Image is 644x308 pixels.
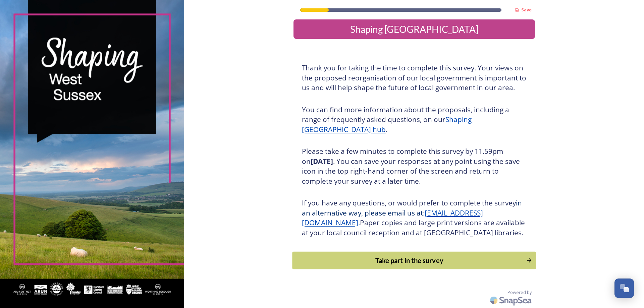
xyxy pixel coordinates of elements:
[296,255,523,265] div: Take part in the survey
[296,22,532,36] div: Shaping [GEOGRAPHIC_DATA]
[302,208,483,228] a: [EMAIL_ADDRESS][DOMAIN_NAME]
[521,7,532,13] strong: Save
[302,146,527,186] h3: Please take a few minutes to complete this survey by 11.59pm on . You can save your responses at ...
[488,292,535,308] img: SnapSea Logo
[302,105,527,135] h3: You can find more information about the proposals, including a range of frequently asked question...
[302,198,527,238] h3: If you have any questions, or would prefer to complete the survey Paper copies and large print ve...
[358,218,360,227] span: .
[507,289,532,296] span: Powered by
[292,252,536,269] button: Continue
[302,115,473,134] a: Shaping [GEOGRAPHIC_DATA] hub
[302,63,527,93] h3: Thank you for taking the time to complete this survey. Your views on the proposed reorganisation ...
[302,198,524,218] span: in an alternative way, please email us at:
[311,157,333,166] strong: [DATE]
[614,279,634,298] button: Open Chat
